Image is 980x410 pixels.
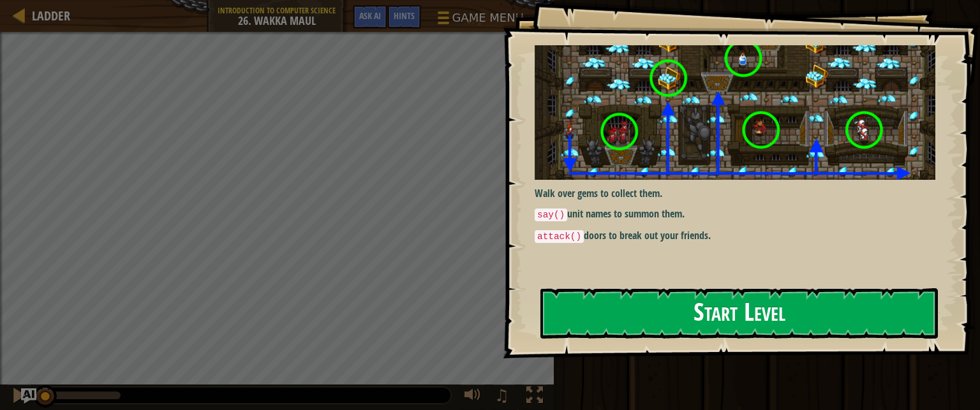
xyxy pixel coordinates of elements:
[353,5,387,29] button: Ask AI
[394,10,415,22] span: Hints
[21,388,36,404] button: Ask AI
[26,7,70,24] a: Ladder
[535,207,945,222] p: unit names to summon them.
[492,384,516,410] button: ♫
[522,384,547,410] button: Toggle fullscreen
[535,209,567,221] code: say()
[427,5,531,35] button: Game Menu
[452,10,523,26] span: Game Menu
[535,45,945,180] img: Wakka maul
[535,228,945,244] p: doors to break out your friends.
[6,384,32,410] button: Ctrl + P: Pause
[535,230,584,243] code: attack()
[535,186,945,201] p: Walk over gems to collect them.
[494,386,509,405] span: ♫
[359,10,381,22] span: Ask AI
[460,384,486,410] button: Adjust volume
[32,7,70,24] span: Ladder
[540,288,938,339] button: Start Level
